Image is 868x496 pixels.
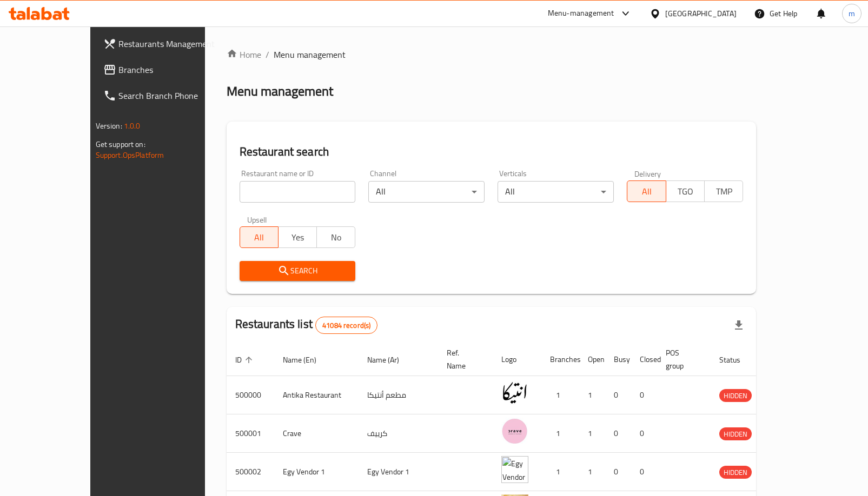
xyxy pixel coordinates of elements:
[227,414,274,453] td: 500001
[579,376,605,414] td: 1
[359,376,438,414] td: مطعم أنتيكا
[719,466,752,479] div: HIDDEN
[95,83,235,109] a: Search Branch Phone
[631,453,657,491] td: 0
[315,317,377,334] div: Total records count
[719,428,752,440] span: HIDDEN
[118,89,227,102] span: Search Branch Phone
[240,181,356,203] input: Search for restaurant name or ID..
[316,226,355,248] button: No
[501,456,528,483] img: Egy Vendor 1
[605,453,631,491] td: 0
[235,353,256,366] span: ID
[283,230,313,245] span: Yes
[666,346,698,372] span: POS group
[579,414,605,453] td: 1
[632,184,661,199] span: All
[541,453,579,491] td: 1
[719,390,752,402] span: HIDDEN
[368,181,485,203] div: All
[631,376,657,414] td: 0
[278,226,317,248] button: Yes
[95,31,235,57] a: Restaurants Management
[665,8,737,19] div: [GEOGRAPHIC_DATA]
[631,343,657,376] th: Closed
[671,184,700,199] span: TGO
[240,226,279,248] button: All
[579,343,605,376] th: Open
[709,184,739,199] span: TMP
[704,180,743,202] button: TMP
[605,414,631,453] td: 0
[719,389,752,402] div: HIDDEN
[541,414,579,453] td: 1
[605,376,631,414] td: 0
[118,63,227,76] span: Branches
[283,353,330,366] span: Name (En)
[124,119,141,133] span: 1.0.0
[227,83,333,100] h2: Menu management
[96,119,122,133] span: Version:
[244,230,274,245] span: All
[548,7,614,20] div: Menu-management
[719,353,754,366] span: Status
[541,376,579,414] td: 1
[274,376,359,414] td: Antika Restaurant
[849,8,855,19] span: m
[627,180,666,202] button: All
[501,379,528,406] img: Antika Restaurant
[227,48,757,61] nav: breadcrumb
[501,418,528,445] img: Crave
[579,453,605,491] td: 1
[605,343,631,376] th: Busy
[719,427,752,440] div: HIDDEN
[359,414,438,453] td: كرييف
[274,48,346,61] span: Menu management
[118,37,227,50] span: Restaurants Management
[266,48,269,61] li: /
[666,180,705,202] button: TGO
[631,414,657,453] td: 0
[227,48,261,61] a: Home
[96,137,145,151] span: Get support on:
[96,148,164,162] a: Support.OpsPlatform
[634,170,661,177] label: Delivery
[247,216,267,223] label: Upsell
[541,343,579,376] th: Branches
[274,414,359,453] td: Crave
[240,261,356,281] button: Search
[235,316,378,334] h2: Restaurants list
[498,181,614,203] div: All
[447,346,480,372] span: Ref. Name
[719,466,752,479] span: HIDDEN
[359,453,438,491] td: Egy Vendor 1
[227,453,274,491] td: 500002
[274,453,359,491] td: Egy Vendor 1
[240,144,744,160] h2: Restaurant search
[321,230,351,245] span: No
[227,376,274,414] td: 500000
[493,343,541,376] th: Logo
[726,312,752,338] div: Export file
[367,353,413,366] span: Name (Ar)
[248,264,347,278] span: Search
[95,57,235,83] a: Branches
[316,320,377,331] span: 41084 record(s)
